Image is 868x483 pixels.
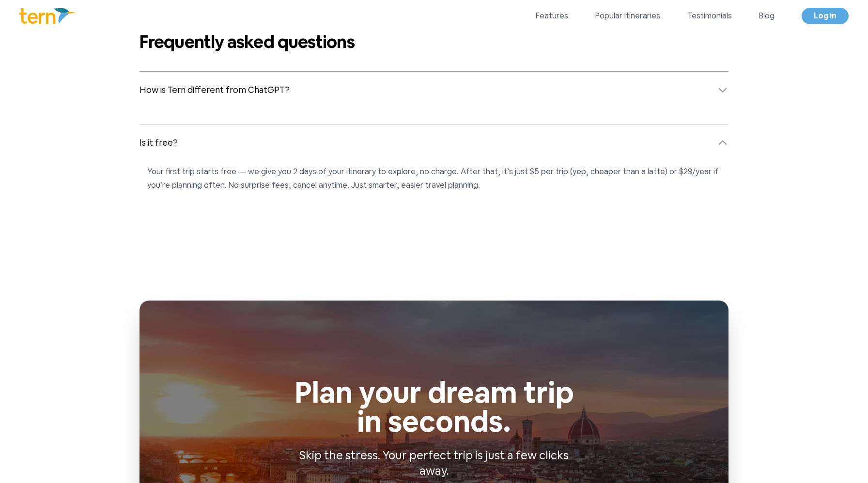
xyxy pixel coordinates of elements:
[294,448,573,479] p: Skip the stress. Your perfect trip is just a few clicks away.
[139,83,290,97] span: How is Tern different from ChatGPT?
[271,378,597,436] h2: Plan your dream trip in seconds.
[814,11,837,21] span: Log in
[139,124,728,161] button: Is it free?
[147,165,721,192] p: Your first trip starts free — we give you 2 days of your itinerary to explore, no charge. After t...
[687,10,732,22] a: Testimonials
[139,72,728,108] button: How is Tern different from ChatGPT?
[536,10,568,22] a: Features
[595,10,660,22] a: Popular itineraries
[139,136,178,150] span: Is it free?
[139,32,728,52] h2: Frequently asked questions
[19,8,76,24] img: Logo
[759,10,775,22] a: Blog
[802,8,849,24] a: Log in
